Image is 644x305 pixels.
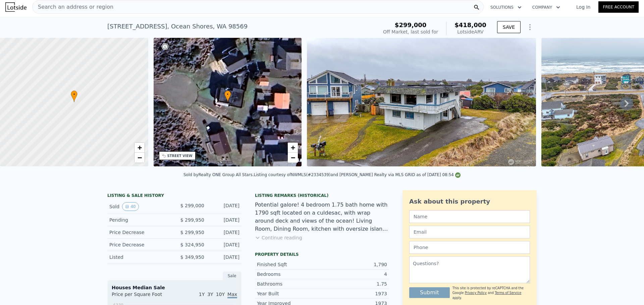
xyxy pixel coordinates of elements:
[180,217,204,223] span: $ 299,950
[409,226,530,238] input: Email
[112,291,174,302] div: Price per Square Foot
[137,143,142,152] span: +
[137,153,142,162] span: −
[288,143,298,153] a: Zoom in
[180,242,204,247] span: $ 324,950
[167,153,193,158] div: STREET VIEW
[322,271,387,278] div: 4
[227,292,237,298] span: Max
[180,254,204,260] span: $ 349,950
[527,1,566,13] button: Company
[255,252,389,257] div: Property details
[210,254,239,260] div: [DATE]
[122,202,139,211] button: View historical data
[210,241,239,248] div: [DATE]
[455,172,461,178] img: NWMLS Logo
[497,21,521,33] button: SAVE
[180,203,204,208] span: $ 299,000
[454,28,486,35] div: Lotside ARV
[383,28,438,35] div: Off Market, last sold for
[210,217,239,223] div: [DATE]
[257,290,322,297] div: Year Built
[568,4,598,10] a: Log In
[107,22,248,31] div: [STREET_ADDRESS] , Ocean Shores , WA 98569
[322,281,387,287] div: 1.75
[409,210,530,223] input: Name
[291,153,295,162] span: −
[409,241,530,254] input: Phone
[207,292,213,297] span: 3Y
[452,286,530,300] div: This site is protected by reCAPTCHA and the Google and apply.
[109,202,169,211] div: Sold
[465,291,487,295] a: Privacy Policy
[223,272,241,280] div: Sale
[210,202,239,211] div: [DATE]
[255,193,389,198] div: Listing Remarks (Historical)
[107,193,241,200] div: LISTING & SALE HISTORY
[210,229,239,236] div: [DATE]
[224,90,231,102] div: •
[71,91,77,97] span: •
[409,287,450,298] button: Submit
[255,201,389,233] div: Potential galore! 4 bedroom 1.75 bath home with 1790 sqft located on a culdesac, with wrap around...
[71,90,77,102] div: •
[257,261,322,268] div: Finished Sqft
[523,20,537,34] button: Show Options
[485,1,527,13] button: Solutions
[255,234,302,241] button: Continue reading
[135,143,145,153] a: Zoom in
[254,172,461,177] div: Listing courtesy of NWMLS (#2334539) and [PERSON_NAME] Realty via MLS GRID as of [DATE] 08:54
[307,38,536,166] img: Sale: 149604633 Parcel: 99454619
[33,3,113,11] span: Search an address or region
[395,21,427,28] span: $299,000
[199,292,205,297] span: 1Y
[109,217,169,223] div: Pending
[109,254,169,260] div: Listed
[409,197,530,206] div: Ask about this property
[109,241,169,248] div: Price Decrease
[135,153,145,163] a: Zoom out
[5,2,26,12] img: Lotside
[454,21,486,28] span: $418,000
[183,172,254,177] div: Sold by Realty ONE Group All Stars .
[224,91,231,97] span: •
[598,1,639,13] a: Free Account
[322,261,387,268] div: 1,790
[109,229,169,236] div: Price Decrease
[291,143,295,152] span: +
[112,284,237,291] div: Houses Median Sale
[288,153,298,163] a: Zoom out
[495,291,521,295] a: Terms of Service
[322,290,387,297] div: 1973
[257,281,322,287] div: Bathrooms
[180,230,204,235] span: $ 299,950
[216,292,225,297] span: 10Y
[257,271,322,278] div: Bedrooms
